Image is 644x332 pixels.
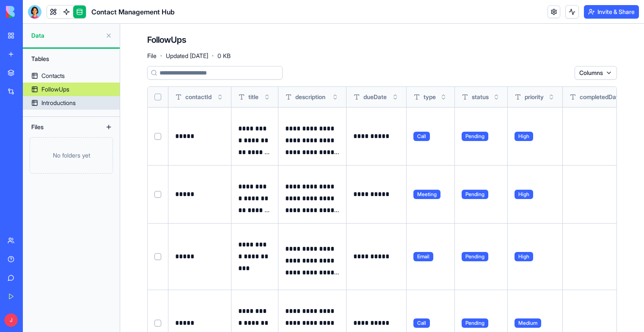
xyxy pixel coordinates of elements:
button: Columns [575,66,617,80]
span: J [4,313,18,327]
button: Toggle sort [439,93,448,101]
span: completedDate [580,93,622,101]
button: Select row [154,320,161,326]
div: Files [27,120,95,134]
div: Introductions [41,99,76,107]
span: Meeting [413,190,440,199]
button: Select row [154,253,161,260]
span: Data [31,31,102,40]
div: No folders yet [30,137,113,174]
button: Toggle sort [331,93,339,101]
a: No folders yet [23,137,120,174]
a: Contacts [23,69,120,83]
button: Toggle sort [547,93,556,101]
span: type [424,93,436,101]
div: Tables [27,52,116,66]
span: 0 KB [217,52,231,60]
span: High [515,132,533,141]
h4: FollowUps [147,34,186,46]
img: logo [6,6,58,18]
button: Select row [154,133,161,140]
span: Call [413,132,430,141]
div: FollowUps [41,85,69,94]
a: FollowUps [23,83,120,96]
span: Medium [515,318,541,328]
button: Toggle sort [492,93,501,101]
span: File [147,52,157,60]
span: Call [413,318,430,328]
span: Pending [462,318,488,328]
button: Toggle sort [391,93,399,101]
span: Updated [DATE] [166,52,208,60]
span: priority [525,93,544,101]
span: · [160,49,162,63]
span: · [212,49,214,63]
span: contactId [185,93,212,101]
span: description [295,93,325,101]
span: title [248,93,259,101]
span: High [515,190,533,199]
button: Select row [154,191,161,198]
span: Contact Management Hub [91,7,175,17]
a: Introductions [23,96,120,110]
button: Toggle sort [216,93,224,101]
span: Pending [462,132,488,141]
span: High [515,252,533,261]
span: status [472,93,489,101]
span: Pending [462,190,488,199]
button: Select all [154,94,161,100]
span: Email [413,252,433,261]
button: Toggle sort [263,93,271,101]
div: Contacts [41,72,65,80]
button: Invite & Share [584,5,639,19]
span: Pending [462,252,488,261]
span: dueDate [363,93,387,101]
